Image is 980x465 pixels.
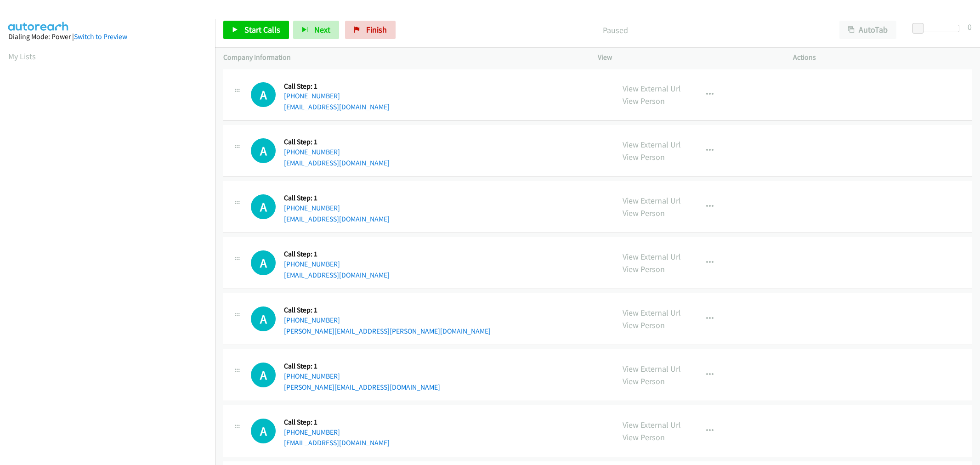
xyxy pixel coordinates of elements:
[345,21,396,39] a: Finish
[284,372,340,380] a: [PHONE_NUMBER]
[223,21,289,39] a: Start Calls
[623,195,681,206] a: View External Url
[623,139,681,150] a: View External Url
[284,193,390,203] h5: Call Step: 1
[251,194,276,219] div: The call is yet to be attempted
[251,82,276,107] div: The call is yet to be attempted
[284,306,491,315] h5: Call Step: 1
[623,251,681,262] a: View External Url
[284,383,440,391] a: [PERSON_NAME][EMAIL_ADDRESS][DOMAIN_NAME]
[623,432,665,442] a: View Person
[251,306,276,331] h1: A
[623,96,665,106] a: View Person
[251,306,276,331] div: The call is yet to be attempted
[251,138,276,163] div: The call is yet to be attempted
[284,260,340,268] a: [PHONE_NUMBER]
[839,21,896,39] button: AutoTab
[366,24,387,35] span: Finish
[251,250,276,275] div: The call is yet to be attempted
[251,363,276,387] div: The call is yet to be attempted
[8,51,36,62] a: My Lists
[623,152,665,162] a: View Person
[623,264,665,274] a: View Person
[8,31,207,42] div: Dialing Mode: Power |
[293,21,339,39] button: Next
[251,419,276,443] h1: A
[917,25,959,32] div: Delay between calls (in seconds)
[598,52,776,63] p: View
[284,82,390,91] h5: Call Step: 1
[408,24,823,36] p: Paused
[623,363,681,374] a: View External Url
[284,250,390,259] h5: Call Step: 1
[284,327,491,335] a: [PERSON_NAME][EMAIL_ADDRESS][PERSON_NAME][DOMAIN_NAME]
[623,208,665,218] a: View Person
[284,438,390,447] a: [EMAIL_ADDRESS][DOMAIN_NAME]
[284,362,440,371] h5: Call Step: 1
[314,24,330,35] span: Next
[793,52,972,63] p: Actions
[623,420,681,430] a: View External Url
[284,137,390,147] h5: Call Step: 1
[251,194,276,219] h1: A
[623,320,665,330] a: View Person
[251,138,276,163] h1: A
[284,271,390,279] a: [EMAIL_ADDRESS][DOMAIN_NAME]
[623,83,681,94] a: View External Url
[284,159,390,167] a: [EMAIL_ADDRESS][DOMAIN_NAME]
[284,316,340,324] a: [PHONE_NUMBER]
[74,32,127,41] a: Switch to Preview
[284,204,340,212] a: [PHONE_NUMBER]
[623,376,665,386] a: View Person
[284,102,390,111] a: [EMAIL_ADDRESS][DOMAIN_NAME]
[623,307,681,318] a: View External Url
[284,428,340,437] a: [PHONE_NUMBER]
[251,363,276,387] h1: A
[223,52,581,63] p: Company Information
[968,21,972,33] div: 0
[284,418,390,427] h5: Call Step: 1
[284,215,390,223] a: [EMAIL_ADDRESS][DOMAIN_NAME]
[244,24,280,35] span: Start Calls
[284,147,340,156] a: [PHONE_NUMBER]
[251,250,276,275] h1: A
[284,91,340,100] a: [PHONE_NUMBER]
[251,82,276,107] h1: A
[251,419,276,443] div: The call is yet to be attempted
